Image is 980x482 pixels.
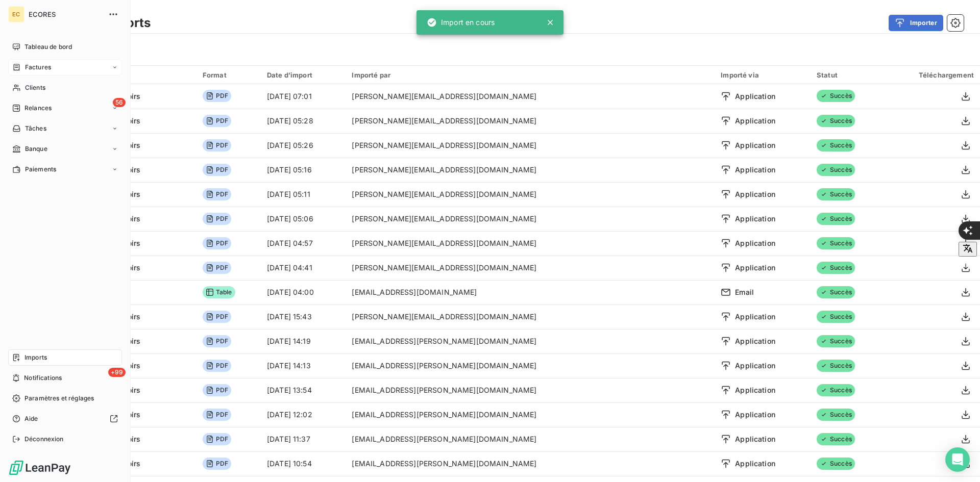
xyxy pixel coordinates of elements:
span: Factures [25,63,51,72]
button: Importer [889,15,943,31]
td: [PERSON_NAME][EMAIL_ADDRESS][DOMAIN_NAME] [346,231,715,256]
span: Succès [817,433,855,445]
div: Importé par [352,71,708,79]
td: [EMAIL_ADDRESS][PERSON_NAME][DOMAIN_NAME] [346,402,715,427]
span: Succès [817,311,855,323]
span: PDF [203,262,231,274]
td: [PERSON_NAME][EMAIL_ADDRESS][DOMAIN_NAME] [346,207,715,231]
span: Banque [25,144,47,154]
a: Aide [8,411,122,427]
span: Application [735,165,775,175]
td: [DATE] 14:13 [261,353,346,378]
span: Succès [817,139,855,151]
td: [DATE] 12:02 [261,402,346,427]
td: [DATE] 13:54 [261,378,346,402]
span: Application [735,140,775,150]
span: PDF [203,433,231,445]
span: Succès [817,384,855,396]
span: Relances [24,104,52,113]
td: [PERSON_NAME][EMAIL_ADDRESS][DOMAIN_NAME] [346,182,715,207]
span: Application [735,238,775,248]
span: Succès [817,286,855,298]
span: Tâches [25,124,46,133]
span: PDF [203,360,231,372]
span: PDF [203,384,231,396]
span: Application [735,361,775,371]
td: [DATE] 05:11 [261,182,346,207]
span: Succès [817,458,855,470]
span: PDF [203,188,231,200]
span: PDF [203,164,231,176]
img: Logo LeanPay [8,460,71,476]
td: [DATE] 04:00 [261,280,346,305]
div: Open Intercom Messenger [945,447,970,472]
td: [EMAIL_ADDRESS][PERSON_NAME][DOMAIN_NAME] [346,329,715,353]
td: [DATE] 14:19 [261,329,346,353]
span: Succès [817,188,855,200]
span: PDF [203,115,231,127]
td: [PERSON_NAME][EMAIL_ADDRESS][DOMAIN_NAME] [346,133,715,158]
span: Application [735,91,775,102]
td: [PERSON_NAME][EMAIL_ADDRESS][DOMAIN_NAME] [346,305,715,329]
span: PDF [203,213,231,225]
span: Succès [817,115,855,127]
td: [DATE] 07:01 [261,84,346,109]
span: Succès [817,409,855,421]
span: Application [735,385,775,395]
span: Application [735,336,775,346]
td: [DATE] 04:57 [261,231,346,256]
td: [DATE] 05:16 [261,158,346,182]
div: Import en cours [427,13,495,32]
td: [DATE] 11:37 [261,427,346,451]
td: [DATE] 05:26 [261,133,346,158]
td: [EMAIL_ADDRESS][PERSON_NAME][DOMAIN_NAME] [346,353,715,378]
span: Imports [24,353,47,362]
span: 56 [113,98,126,107]
span: Aide [24,414,38,423]
span: Succès [817,360,855,372]
span: Succès [817,164,855,176]
span: Application [735,263,775,273]
span: +99 [108,368,126,377]
span: Email [735,287,754,297]
div: Importé via [721,71,804,79]
span: PDF [203,409,231,421]
span: PDF [203,458,231,470]
span: Paramètres et réglages [24,394,94,403]
div: Statut [817,71,877,79]
td: [EMAIL_ADDRESS][PERSON_NAME][DOMAIN_NAME] [346,451,715,476]
span: Application [735,312,775,322]
td: [EMAIL_ADDRESS][DOMAIN_NAME] [346,280,715,305]
td: [PERSON_NAME][EMAIL_ADDRESS][DOMAIN_NAME] [346,84,715,109]
span: Déconnexion [24,435,64,444]
span: Application [735,410,775,420]
span: Application [735,116,775,126]
span: Succès [817,90,855,102]
span: Notifications [24,373,62,383]
div: EC [8,6,24,22]
span: Tableau de bord [24,42,72,52]
span: Clients [25,83,45,92]
span: ECORES [29,10,102,18]
span: Application [735,434,775,444]
span: PDF [203,237,231,249]
span: Application [735,189,775,199]
td: [DATE] 05:28 [261,109,346,133]
td: [EMAIL_ADDRESS][PERSON_NAME][DOMAIN_NAME] [346,427,715,451]
span: Table [203,286,235,298]
span: PDF [203,139,231,151]
div: Date d’import [267,71,339,79]
span: PDF [203,311,231,323]
div: Format [203,71,255,79]
span: Application [735,459,775,469]
td: [PERSON_NAME][EMAIL_ADDRESS][DOMAIN_NAME] [346,109,715,133]
td: [PERSON_NAME][EMAIL_ADDRESS][DOMAIN_NAME] [346,256,715,280]
span: Succès [817,262,855,274]
td: [PERSON_NAME][EMAIL_ADDRESS][DOMAIN_NAME] [346,158,715,182]
td: [DATE] 15:43 [261,305,346,329]
span: Application [735,214,775,224]
span: Succès [817,237,855,249]
td: [DATE] 10:54 [261,451,346,476]
div: Téléchargement [889,71,974,79]
span: Succès [817,213,855,225]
